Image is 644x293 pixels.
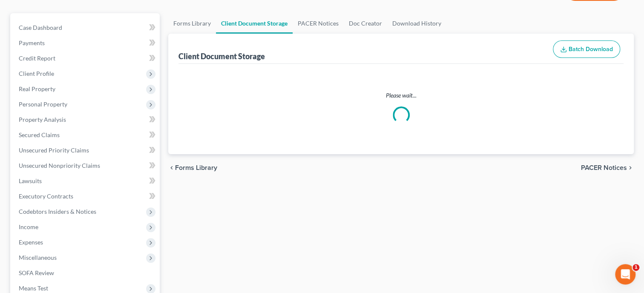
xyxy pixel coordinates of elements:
[293,13,344,34] a: PACER Notices
[19,223,38,230] span: Income
[12,35,160,51] a: Payments
[168,164,175,171] i: chevron_left
[12,20,160,35] a: Case Dashboard
[168,13,216,34] a: Forms Library
[12,173,160,189] a: Lawsuits
[180,91,622,100] p: Please wait...
[19,116,66,123] span: Property Analysis
[12,112,160,127] a: Property Analysis
[19,238,43,246] span: Expenses
[627,164,634,171] i: chevron_right
[19,101,67,108] span: Personal Property
[19,208,96,215] span: Codebtors Insiders & Notices
[12,143,160,158] a: Unsecured Priority Claims
[175,164,217,171] span: Forms Library
[19,162,100,169] span: Unsecured Nonpriority Claims
[553,40,620,58] button: Batch Download
[344,13,387,34] a: Doc Creator
[19,177,42,184] span: Lawsuits
[12,51,160,66] a: Credit Report
[178,51,265,61] div: Client Document Storage
[19,269,54,276] span: SOFA Review
[387,13,446,34] a: Download History
[19,24,62,31] span: Case Dashboard
[19,254,57,261] span: Miscellaneous
[19,85,55,92] span: Real Property
[19,146,89,154] span: Unsecured Priority Claims
[19,192,73,200] span: Executory Contracts
[12,265,160,281] a: SOFA Review
[615,264,635,284] iframe: Intercom live chat
[581,164,627,171] span: PACER Notices
[581,164,634,171] button: PACER Notices chevron_right
[19,55,55,62] span: Credit Report
[12,189,160,204] a: Executory Contracts
[19,131,60,138] span: Secured Claims
[569,46,613,53] span: Batch Download
[19,39,45,46] span: Payments
[632,264,639,271] span: 1
[19,70,54,77] span: Client Profile
[12,127,160,143] a: Secured Claims
[12,158,160,173] a: Unsecured Nonpriority Claims
[216,13,293,34] a: Client Document Storage
[168,164,217,171] button: chevron_left Forms Library
[19,284,48,292] span: Means Test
